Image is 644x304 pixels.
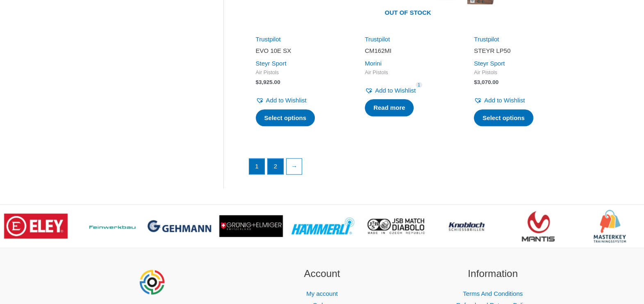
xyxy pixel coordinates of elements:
[474,47,560,58] a: STEYR LP50
[365,36,390,43] a: Trustpilot
[375,87,416,94] span: Add to Wishlist
[365,47,451,58] a: CM162MI
[474,79,477,85] span: $
[256,47,342,55] h2: EVO 10E SX
[256,79,280,85] bdi: 3,925.00
[268,159,283,174] a: Page 2
[474,60,505,67] a: Steyr Sport
[256,79,259,85] span: $
[474,36,499,43] a: Trustpilot
[306,290,338,297] a: My account
[365,69,451,76] span: Air Pistols
[474,79,498,85] bdi: 3,070.00
[256,60,287,67] a: Steyr Sport
[248,158,568,179] nav: Product Pagination
[474,109,533,127] a: Select options for “STEYR LP50”
[365,60,382,67] a: Morini
[266,97,307,104] span: Add to Wishlist
[287,159,302,174] a: →
[249,159,265,174] span: Page 1
[474,47,560,55] h2: STEYR LP50
[364,4,452,23] span: Out of stock
[365,99,414,116] a: Select options for “CM162MI”
[256,95,307,106] a: Add to Wishlist
[365,47,451,55] h2: CM162MI
[256,47,342,58] a: EVO 10E SX
[463,290,523,297] a: Terms And Conditions
[256,109,315,127] a: Select options for “EVO 10E SX”
[365,85,416,96] a: Add to Wishlist
[474,69,560,76] span: Air Pistols
[474,95,525,106] a: Add to Wishlist
[418,266,568,281] h2: Information
[484,97,525,104] span: Add to Wishlist
[416,82,422,88] span: 1
[247,266,397,281] h2: Account
[256,69,342,76] span: Air Pistols
[4,213,68,238] img: brand logo
[256,36,281,43] a: Trustpilot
